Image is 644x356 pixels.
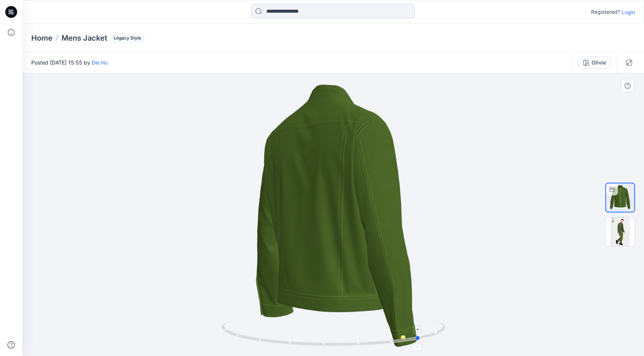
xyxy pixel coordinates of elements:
img: turntable-02-06-2023-06:22:50 [606,183,634,212]
div: Olivie [591,59,606,67]
p: Login [622,8,635,16]
a: Home [31,33,53,43]
button: Olivie [578,57,611,69]
p: Registered? [591,7,620,16]
p: Mens Jacket [61,33,107,43]
img: EcoShot_Aaron_v3_walk-right-01 [606,217,635,246]
span: Legacy Style [110,34,145,42]
span: Posted [DATE] 15:55 by [31,59,108,66]
a: Die Hu [92,59,108,66]
button: Legacy Style [107,33,145,43]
